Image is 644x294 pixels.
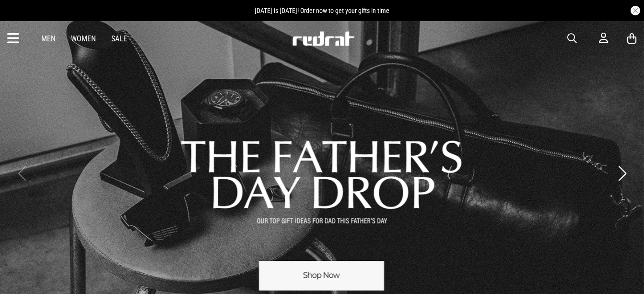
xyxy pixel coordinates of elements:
a: Sale [111,34,127,43]
button: Previous slide [15,163,28,184]
a: Men [41,34,56,43]
img: Redrat logo [292,31,355,46]
button: Next slide [616,163,629,184]
a: Women [71,34,96,43]
span: [DATE] is [DATE]! Order now to get your gifts in time [255,7,389,14]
